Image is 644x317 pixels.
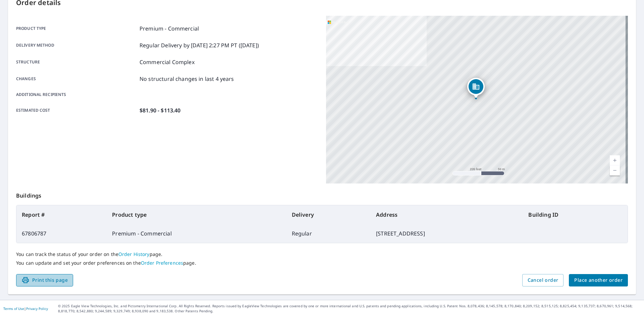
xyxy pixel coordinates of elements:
p: Premium - Commercial [140,24,199,33]
p: © 2025 Eagle View Technologies, Inc. and Pictometry International Corp. All Rights Reserved. Repo... [58,304,641,314]
p: Regular Delivery by [DATE] 2:27 PM PT ([DATE]) [140,41,259,49]
span: Cancel order [528,276,558,284]
p: You can update and set your order preferences on the page. [16,260,628,266]
th: Building ID [523,205,628,224]
td: Regular [286,224,371,243]
div: Dropped pin, building 1, Commercial property, 2003 ARLINGTON AVE SASKATOON SK S7J2H6 [467,78,485,99]
p: Commercial Complex [140,58,195,66]
a: Order Preferences [141,260,183,266]
button: Print this page [16,274,73,286]
a: Privacy Policy [26,306,48,311]
p: You can track the status of your order on the page. [16,251,628,257]
p: Changes [16,75,137,83]
p: $81.90 - $113.40 [140,106,180,114]
p: Structure [16,58,137,66]
p: Buildings [16,183,628,205]
span: Place another order [574,276,623,284]
a: Terms of Use [3,306,24,311]
p: Product type [16,24,137,33]
p: Delivery method [16,41,137,49]
th: Product type [107,205,286,224]
td: [STREET_ADDRESS] [371,224,523,243]
p: No structural changes in last 4 years [140,75,234,83]
th: Address [371,205,523,224]
th: Delivery [286,205,371,224]
a: Current Level 17, Zoom Out [610,165,620,175]
td: 67806787 [16,224,107,243]
p: Estimated cost [16,106,137,114]
th: Report # [16,205,107,224]
button: Place another order [569,274,628,286]
p: | [3,307,48,311]
button: Cancel order [522,274,564,286]
a: Current Level 17, Zoom In [610,155,620,165]
td: Premium - Commercial [107,224,286,243]
p: Additional recipients [16,92,137,98]
a: Order History [118,251,150,257]
span: Print this page [21,276,68,284]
